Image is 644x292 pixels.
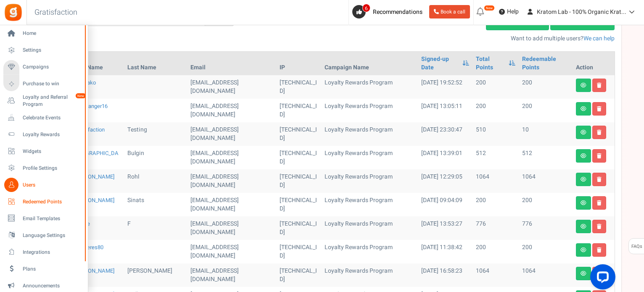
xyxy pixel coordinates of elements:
[74,196,114,204] a: [PERSON_NAME]
[74,267,114,275] a: [PERSON_NAME]
[581,106,586,111] i: View details
[70,52,124,75] th: First Name
[3,195,84,209] a: Redeemed Points
[418,193,472,216] td: [DATE] 09:04:09
[3,43,84,58] a: Settings
[124,193,187,216] td: Sinats
[276,146,321,169] td: [TECHNICAL_ID]
[472,263,519,287] td: 1064
[484,5,495,11] em: New
[187,146,276,169] td: customer
[4,3,23,22] img: Gratisfaction
[23,198,82,205] span: Redeemed Points
[276,193,321,216] td: [TECHNICAL_ID]
[583,34,615,43] a: We can help
[3,211,84,226] a: Email Templates
[597,153,602,158] i: Delete user
[187,122,276,146] td: customer
[124,122,187,146] td: testing
[276,216,321,240] td: [TECHNICAL_ID]
[321,99,418,122] td: Loyalty Rewards Program
[23,282,82,289] span: Announcements
[321,263,418,287] td: Loyalty Rewards Program
[3,144,84,158] a: Widgets
[23,182,82,189] span: Users
[3,262,84,276] a: Plans
[187,263,276,287] td: customer
[519,75,572,99] td: 200
[23,80,82,87] span: Purchase to win
[597,106,602,111] i: Delete user
[519,216,572,240] td: 776
[3,127,84,142] a: Loyalty Rewards
[321,75,418,99] td: Loyalty Rewards Program
[23,114,82,121] span: Celebrate Events
[472,216,519,240] td: 776
[124,263,187,287] td: [PERSON_NAME]
[74,173,114,181] a: [PERSON_NAME]
[276,122,321,146] td: [TECHNICAL_ID]
[519,122,572,146] td: 10
[321,146,418,169] td: Loyalty Rewards Program
[418,169,472,193] td: [DATE] 12:29:05
[581,247,586,253] i: View details
[472,240,519,263] td: 200
[124,169,187,193] td: Rohl
[321,52,418,75] th: Campaign Name
[23,266,82,273] span: Plans
[187,240,276,263] td: customer
[505,8,519,16] span: Help
[472,75,519,99] td: 200
[476,55,505,72] a: Total Points
[321,169,418,193] td: Loyalty Rewards Program
[597,130,602,135] i: Delete user
[187,99,276,122] td: customer
[3,60,84,74] a: Campaigns
[597,200,602,205] i: Delete user
[597,177,602,182] i: Delete user
[74,149,119,166] a: [GEOGRAPHIC_DATA]
[187,75,276,99] td: customer
[418,263,472,287] td: [DATE] 16:58:23
[418,146,472,169] td: [DATE] 13:39:01
[418,122,472,146] td: [DATE] 23:30:47
[3,161,84,175] a: Profile Settings
[321,122,418,146] td: Loyalty Rewards Program
[321,216,418,240] td: Loyalty Rewards Program
[573,52,615,75] th: Action
[519,240,572,263] td: 200
[23,215,82,222] span: Email Templates
[472,99,519,122] td: 200
[321,193,418,216] td: Loyalty Rewards Program
[418,216,472,240] td: [DATE] 13:53:27
[581,83,586,88] i: View details
[23,232,82,239] span: Language Settings
[74,126,105,134] a: Gratisfaction
[187,193,276,216] td: customer
[631,239,642,255] span: FAQs
[519,169,572,193] td: 1064
[519,193,572,216] td: 200
[581,177,586,182] i: View details
[581,224,586,229] i: View details
[597,83,602,88] i: Delete user
[472,146,519,169] td: 512
[25,4,87,21] h3: Gratisfaction
[597,247,602,253] i: Delete user
[23,47,82,54] span: Settings
[124,216,187,240] td: F
[23,94,84,108] span: Loyalty and Referral Program
[581,130,586,135] i: View details
[3,245,84,259] a: Integrations
[3,228,84,242] a: Language Settings
[418,99,472,122] td: [DATE] 13:05:11
[597,224,602,229] i: Delete user
[187,216,276,240] td: customer
[74,243,103,251] a: nickveres80
[75,93,86,99] em: New
[418,240,472,263] td: [DATE] 11:38:42
[23,63,82,71] span: Campaigns
[581,153,586,158] i: View details
[352,5,426,18] a: 6 Recommendations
